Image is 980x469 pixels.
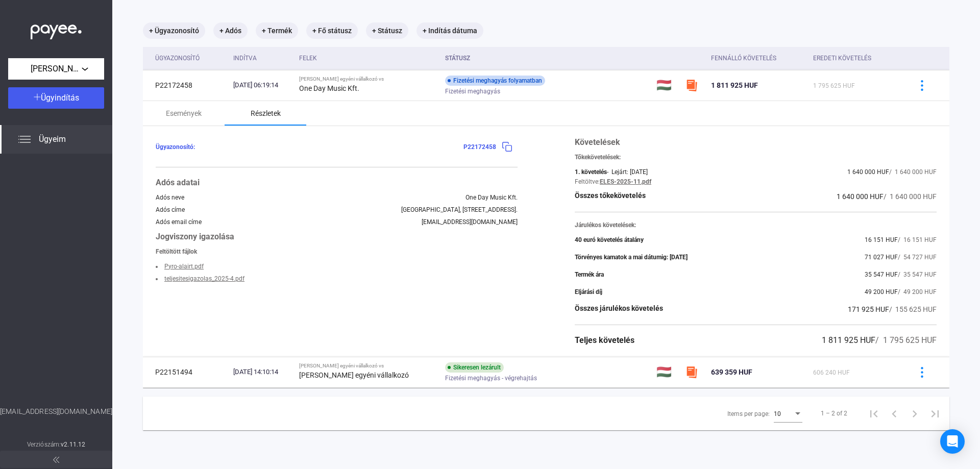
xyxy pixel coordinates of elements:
span: 71 027 HUF [865,254,898,261]
td: 🇭🇺 [652,357,681,387]
span: / 1 640 000 HUF [884,192,937,201]
span: 10 [774,410,781,417]
div: Összes tőkekövetelés [575,190,646,203]
button: copy-blue [496,136,518,158]
div: Adós email címe [156,218,202,226]
span: 1 811 925 HUF [711,81,758,89]
td: 🇭🇺 [652,70,681,101]
div: Sikeresen lezárult [445,362,504,373]
div: Feltöltött fájlok [156,248,518,255]
span: Fizetési meghagyás - végrehajtás [445,372,537,384]
div: [GEOGRAPHIC_DATA], [STREET_ADDRESS]. [401,206,518,213]
div: [DATE] 14:10:14 [233,367,291,377]
strong: [PERSON_NAME] egyéni vállalkozó [299,371,409,379]
button: [PERSON_NAME] egyéni vállalkozó [8,58,104,80]
th: Státusz [441,47,652,70]
div: Indítva [233,52,291,64]
button: First page [864,403,884,424]
span: 49 200 HUF [865,288,898,295]
span: / 1 640 000 HUF [889,168,937,176]
div: 1 – 2 of 2 [821,407,847,419]
img: plus-white.svg [34,93,41,101]
span: / 16 151 HUF [898,236,937,243]
button: more-blue [911,361,933,383]
span: 1 640 000 HUF [847,168,889,176]
span: / 1 795 625 HUF [875,335,937,345]
span: Ügyindítás [41,93,79,103]
div: Adós adatai [156,177,518,189]
span: / 155 625 HUF [889,305,937,313]
div: Eredeti követelés [813,52,898,64]
td: P22172458 [143,70,229,101]
div: Items per page: [727,408,770,420]
strong: One Day Music Kft. [299,84,359,92]
div: [PERSON_NAME] egyéni vállalkozó vs [299,76,437,82]
a: Pyro-alairt.pdf [164,263,204,270]
div: Követelések [575,136,937,149]
mat-chip: + Adós [213,22,248,39]
div: [PERSON_NAME] egyéni vállalkozó vs [299,363,437,369]
span: / 54 727 HUF [898,254,937,261]
div: [DATE] 06:19:14 [233,80,291,90]
img: more-blue [917,367,927,378]
a: teljesitesigazolas_2025-4.pdf [164,275,244,282]
span: 1 640 000 HUF [837,192,884,201]
span: 606 240 HUF [813,369,850,376]
a: ELES-2025-11.pdf [600,178,651,185]
span: / 49 200 HUF [898,288,937,295]
img: copy-blue [502,141,512,152]
button: Ügyindítás [8,87,104,109]
div: Eredeti követelés [813,52,871,64]
div: 40 euró követelés átalány [575,236,644,243]
span: Fizetési meghagyás [445,85,500,97]
div: Termék ára [575,271,604,278]
img: more-blue [917,80,927,91]
img: arrow-double-left-grey.svg [53,457,59,463]
div: Open Intercom Messenger [940,429,965,454]
mat-select: Items per page: [774,407,802,419]
span: P22172458 [463,143,496,151]
span: 171 925 HUF [848,305,889,313]
img: szamlazzhu-mini [685,79,698,91]
button: Next page [904,403,925,424]
div: Járulékos követelések: [575,221,937,229]
mat-chip: + Indítás dátuma [416,22,483,39]
img: white-payee-white-dot.svg [31,19,82,40]
mat-chip: + Fő státusz [306,22,358,39]
span: 1 795 625 HUF [813,82,855,89]
div: Jogviszony igazolása [156,231,518,243]
div: Fizetési meghagyás folyamatban [445,76,545,86]
div: Felek [299,52,317,64]
span: 35 547 HUF [865,271,898,278]
div: Eljárási díj [575,288,602,295]
div: Feltöltve: [575,178,600,185]
img: list.svg [18,133,31,145]
button: more-blue [911,75,933,96]
div: Törvényes kamatok a mai dátumig: [DATE] [575,254,688,261]
td: P22151494 [143,357,229,387]
div: One Day Music Kft. [465,194,518,201]
mat-chip: + Termék [256,22,298,39]
span: / 35 547 HUF [898,271,937,278]
div: - Lejárt: [DATE] [607,168,648,176]
div: Fennálló követelés [711,52,805,64]
div: Ügyazonosító [155,52,225,64]
mat-chip: + Státusz [366,22,408,39]
strong: v2.11.12 [61,441,85,448]
div: Fennálló követelés [711,52,776,64]
span: 16 151 HUF [865,236,898,243]
img: szamlazzhu-mini [685,366,698,378]
div: Teljes követelés [575,334,634,347]
span: 1 811 925 HUF [822,335,875,345]
div: Indítva [233,52,257,64]
div: Adós neve [156,194,184,201]
div: [EMAIL_ADDRESS][DOMAIN_NAME] [422,218,518,226]
button: Last page [925,403,945,424]
div: Adós címe [156,206,185,213]
button: Previous page [884,403,904,424]
mat-chip: + Ügyazonosító [143,22,205,39]
span: Ügyazonosító: [156,143,195,151]
span: 639 359 HUF [711,368,752,376]
div: Részletek [251,107,281,119]
div: Tőkekövetelések: [575,154,937,161]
